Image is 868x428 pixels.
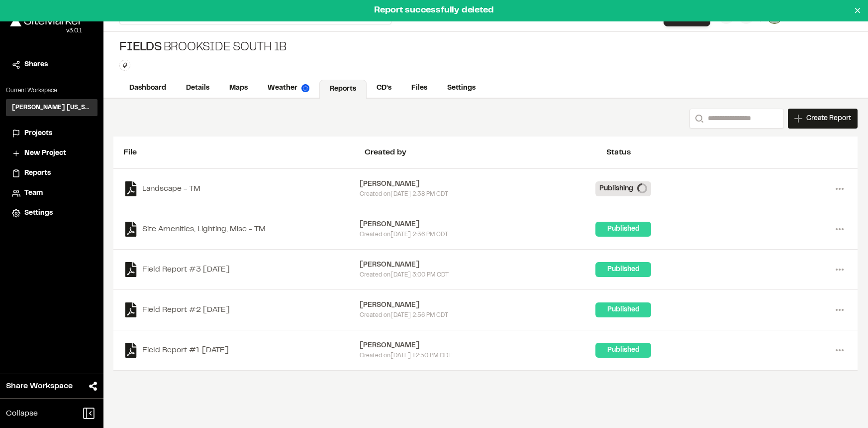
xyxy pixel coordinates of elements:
[12,128,92,139] a: Projects
[367,79,401,98] a: CD's
[595,262,651,277] div: Published
[6,408,38,420] span: Collapse
[24,128,52,139] span: Projects
[12,168,92,179] a: Reports
[806,113,851,124] span: Create Report
[219,79,258,98] a: Maps
[119,40,287,56] div: Brookside South 1B
[360,271,596,280] div: Created on [DATE] 3:00 PM CDT
[123,302,360,317] a: Field Report #2 [DATE]
[123,222,360,237] a: Site Amenities, Lighting, Misc - TM
[606,146,848,158] div: Status
[12,148,92,159] a: New Project
[119,60,130,71] button: Edit Tags
[689,109,707,129] button: Search
[24,59,48,70] span: Shares
[595,181,651,196] div: Publishing
[401,79,437,98] a: Files
[360,340,596,351] div: [PERSON_NAME]
[595,302,651,317] div: Published
[360,219,596,230] div: [PERSON_NAME]
[12,208,92,219] a: Settings
[258,79,319,98] a: Weather
[319,80,367,99] a: Reports
[12,59,92,70] a: Shares
[360,230,596,239] div: Created on [DATE] 2:36 PM CDT
[12,103,92,112] h3: [PERSON_NAME] [US_STATE]
[123,343,360,358] a: Field Report #1 [DATE]
[595,222,651,237] div: Published
[119,79,176,98] a: Dashboard
[24,148,66,159] span: New Project
[6,380,73,392] span: Share Workspace
[176,79,219,98] a: Details
[360,351,596,360] div: Created on [DATE] 12:50 PM CDT
[123,146,365,158] div: File
[24,168,51,179] span: Reports
[365,146,606,158] div: Created by
[437,79,485,98] a: Settings
[360,260,596,271] div: [PERSON_NAME]
[360,300,596,311] div: [PERSON_NAME]
[123,262,360,277] a: Field Report #3 [DATE]
[301,84,309,92] img: precipai.png
[24,208,53,219] span: Settings
[595,343,651,358] div: Published
[360,179,596,190] div: [PERSON_NAME]
[6,86,97,95] p: Current Workspace
[10,26,82,35] div: Oh geez...please don't...
[12,188,92,199] a: Team
[123,181,360,196] a: Landscape - TM
[119,40,162,56] span: Fields
[24,188,43,199] span: Team
[360,311,596,320] div: Created on [DATE] 2:56 PM CDT
[360,190,596,199] div: Created on [DATE] 2:38 PM CDT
